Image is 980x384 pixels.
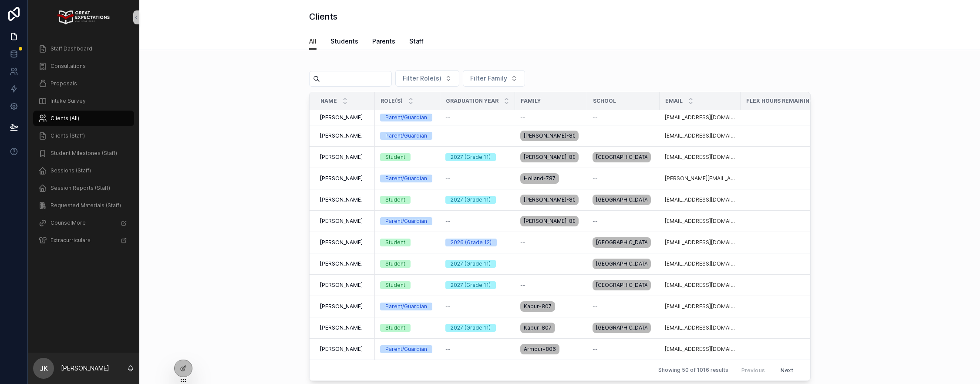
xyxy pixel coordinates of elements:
span: -- [445,303,451,310]
span: -- [520,282,525,289]
span: Parents [372,37,395,46]
a: -- [520,282,582,289]
div: Parent/Guardian [385,114,427,121]
a: [GEOGRAPHIC_DATA] [593,278,654,292]
a: [EMAIL_ADDRESS][DOMAIN_NAME] [665,218,735,225]
span: [PERSON_NAME] [320,260,363,267]
a: -- [445,303,510,310]
span: -- [445,114,451,121]
span: Flex Hours Remaining [746,98,814,104]
div: Student [385,324,405,332]
a: [EMAIL_ADDRESS][DOMAIN_NAME] [665,324,735,331]
span: [GEOGRAPHIC_DATA] [596,239,647,246]
span: Graduation Year [446,98,498,104]
a: -- [593,175,654,182]
span: -- [520,239,525,246]
a: [EMAIL_ADDRESS][DOMAIN_NAME] [665,303,735,310]
a: -- [593,132,654,139]
a: Staff [409,34,424,51]
a: 2027 (Grade 11) [445,281,510,289]
a: Staff Dashboard [33,41,134,57]
div: 2026 (Grade 12) [451,239,492,246]
span: [PERSON_NAME] [320,239,363,246]
span: [PERSON_NAME]-808 [524,196,575,203]
a: Requested Materials (Staff) [33,198,134,213]
a: [EMAIL_ADDRESS][DOMAIN_NAME] [665,154,735,161]
a: -- [520,114,582,121]
span: [PERSON_NAME] [320,196,363,203]
a: Parent/Guardian [380,217,435,225]
a: [PERSON_NAME][EMAIL_ADDRESS][PERSON_NAME][DOMAIN_NAME] [665,175,735,182]
span: Armour-806 [524,346,556,353]
a: [EMAIL_ADDRESS][DOMAIN_NAME] [665,114,735,121]
a: [PERSON_NAME]-809 [520,129,582,143]
a: [EMAIL_ADDRESS][DOMAIN_NAME] [665,346,735,353]
a: [PERSON_NAME]-809 [520,150,582,164]
a: [PERSON_NAME] [320,303,370,310]
a: 2027 (Grade 11) [445,260,510,268]
span: -- [445,132,451,139]
a: [GEOGRAPHIC_DATA] [593,236,654,249]
a: Kapur-807 [520,300,582,313]
div: 2027 (Grade 11) [451,196,491,204]
a: 0.00 [746,239,825,246]
button: Select Button [395,70,459,87]
a: Student [380,260,435,268]
span: -- [445,346,451,353]
div: Student [385,153,405,161]
button: Select Button [463,70,525,87]
span: 0.00 [746,346,825,353]
span: [PERSON_NAME]-809 [524,132,575,139]
a: [PERSON_NAME] [320,114,370,121]
a: -- [445,114,510,121]
span: Staff [409,37,424,46]
a: [PERSON_NAME] [320,282,370,289]
span: [PERSON_NAME] [320,218,363,225]
a: [EMAIL_ADDRESS][DOMAIN_NAME] [665,260,735,267]
a: 0.00 [746,282,825,289]
span: Student Milestones (Staff) [51,150,117,157]
span: -- [520,114,525,121]
a: [EMAIL_ADDRESS][DOMAIN_NAME] [665,132,735,139]
span: -- [593,346,598,353]
a: 0.00 [746,324,825,331]
a: [GEOGRAPHIC_DATA] [593,193,654,207]
a: Sessions (Staff) [33,163,134,179]
a: Student [380,281,435,289]
span: Session Reports (Staff) [51,185,110,192]
a: 0.00 [746,154,825,161]
span: Extracurriculars [51,237,91,244]
a: 2027 (Grade 11) [445,324,510,332]
a: Holland-787 [520,172,582,185]
h1: Clients [309,10,337,23]
a: 0.00 [746,218,825,225]
img: App logo [57,10,109,24]
span: Holland-787 [524,175,556,182]
div: Parent/Guardian [385,217,427,225]
a: [PERSON_NAME] [320,218,370,225]
a: -- [593,114,654,121]
a: Student Milestones (Staff) [33,145,134,161]
div: Student [385,260,405,268]
div: Student [385,239,405,246]
a: -- [445,346,510,353]
a: [PERSON_NAME] [320,346,370,353]
span: 0.00 [746,196,825,203]
a: [PERSON_NAME] [320,239,370,246]
div: Student [385,196,405,204]
a: [EMAIL_ADDRESS][DOMAIN_NAME] [665,282,735,289]
a: 0.00 [746,175,825,182]
span: -- [445,218,451,225]
a: [PERSON_NAME] [320,154,370,161]
div: Parent/Guardian [385,303,427,310]
a: 2027 (Grade 11) [445,153,510,161]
